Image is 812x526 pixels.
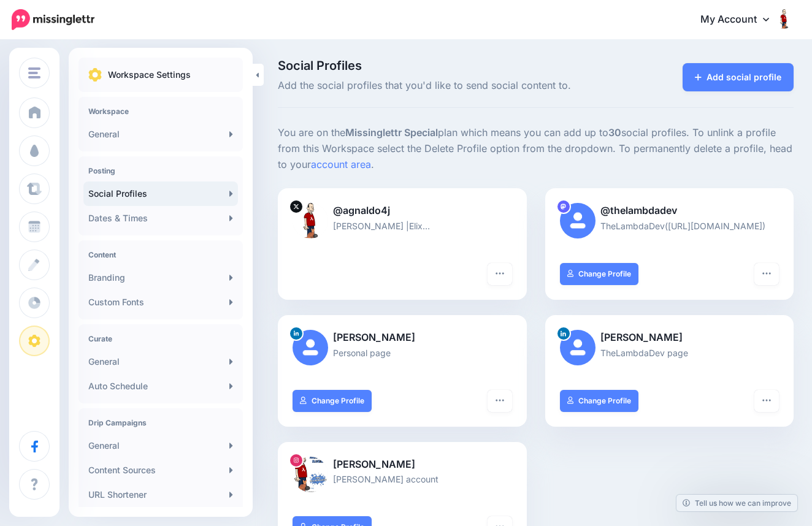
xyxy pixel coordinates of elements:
span: Add the social profiles that you'd like to send social content to. [278,78,616,94]
a: URL Shortener [83,482,238,507]
p: [PERSON_NAME] [293,330,512,346]
b: Missinglettr Special [345,126,438,139]
p: @thelambdadev [560,203,779,219]
a: Add social profile [683,63,794,91]
a: Change Profile [293,390,372,412]
b: 30 [608,126,621,139]
p: TheLambdaDev page [560,346,779,360]
a: Tell us how we can improve [676,495,797,511]
a: Change Profile [560,263,639,285]
p: [PERSON_NAME] account [293,472,512,486]
a: Dates & Times [83,206,238,231]
img: user_default_image.png [560,330,596,365]
img: user_default_image.png [293,330,328,365]
a: Content Sources [83,458,238,482]
p: Workspace Settings [108,67,191,82]
a: My Account [688,5,794,35]
p: @agnaldo4j [293,203,512,219]
h4: Workspace [88,107,233,116]
a: General [83,349,238,374]
img: menu.png [28,67,40,78]
a: account area [311,158,371,170]
h4: Curate [88,334,233,343]
img: WdAe6PQO-67859.jpg [293,203,328,238]
h4: Posting [88,166,233,175]
span: Social Profiles [278,59,616,72]
img: settings.png [88,68,102,82]
a: Branding [83,265,238,290]
h4: Drip Campaigns [88,418,233,427]
a: Custom Fonts [83,290,238,314]
p: TheLambdaDev([URL][DOMAIN_NAME]) [560,219,779,233]
a: Social Profiles [83,181,238,206]
a: General [83,122,238,147]
p: [PERSON_NAME] [560,330,779,346]
p: [PERSON_NAME] [293,457,512,473]
h4: Content [88,250,233,259]
img: Missinglettr [12,9,94,30]
p: You are on the plan which means you can add up to social profiles. To unlink a profile from this ... [278,125,794,173]
a: Change Profile [560,390,639,412]
p: Personal page [293,346,512,360]
img: 198803398_617130186347439_1744137992351434020_n-bsa119183.jpg [293,457,328,492]
a: General [83,433,238,458]
p: [PERSON_NAME] |Elix… [293,219,512,233]
img: user_default_image.png [560,203,596,238]
a: Auto Schedule [83,374,238,398]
